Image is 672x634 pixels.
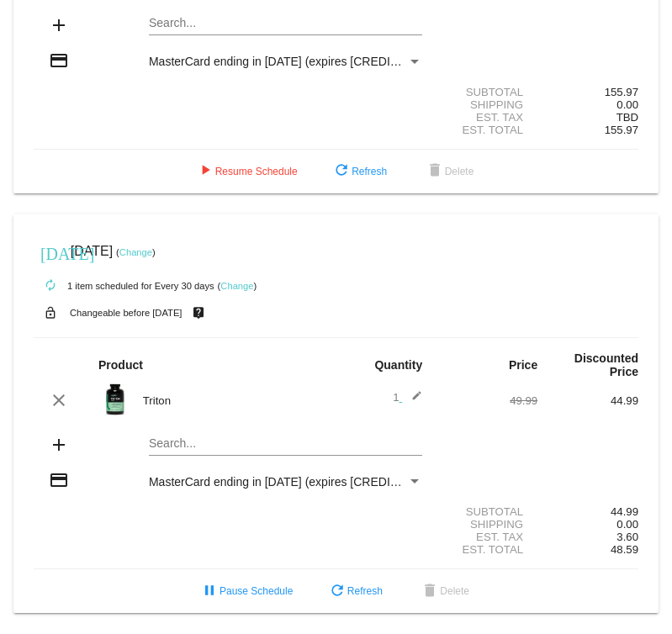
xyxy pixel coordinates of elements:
[509,358,537,372] strong: Price
[331,166,387,177] span: Refresh
[437,86,537,98] div: Subtotal
[220,281,253,291] a: Change
[611,543,638,556] span: 48.59
[49,15,69,35] mat-icon: add
[437,98,537,111] div: Shipping
[149,437,422,451] input: Search...
[374,358,422,372] strong: Quantity
[406,576,483,606] button: Delete
[393,391,422,404] span: 1
[437,543,537,556] div: Est. Total
[616,531,638,543] span: 3.60
[70,308,183,318] small: Changeable before [DATE]
[188,302,209,324] mat-icon: live_help
[616,111,638,124] span: TBD
[199,585,293,597] span: Pause Schedule
[402,390,422,410] mat-icon: edit
[98,383,132,416] img: Image-1-Carousel-Triton-Transp.png
[149,55,422,68] mat-select: Payment Method
[437,505,537,518] div: Subtotal
[98,358,143,372] strong: Product
[149,55,480,68] span: MasterCard ending in [DATE] (expires [CREDIT_CARD_DATA])
[331,161,352,182] mat-icon: refresh
[425,166,474,177] span: Delete
[437,518,537,531] div: Shipping
[616,98,638,111] span: 0.00
[49,435,69,455] mat-icon: add
[437,111,537,124] div: Est. Tax
[149,475,422,489] mat-select: Payment Method
[616,518,638,531] span: 0.00
[195,166,298,177] span: Resume Schedule
[149,475,480,489] span: MasterCard ending in [DATE] (expires [CREDIT_CARD_DATA])
[318,156,400,187] button: Refresh
[327,582,347,602] mat-icon: refresh
[40,302,61,324] mat-icon: lock_open
[425,161,445,182] mat-icon: delete
[218,281,257,291] small: ( )
[40,276,61,296] mat-icon: autorenew
[199,582,220,602] mat-icon: pause
[49,470,69,490] mat-icon: credit_card
[314,576,396,606] button: Refresh
[49,50,69,71] mat-icon: credit_card
[40,242,61,262] mat-icon: [DATE]
[182,156,311,187] button: Resume Schedule
[437,394,537,407] div: 49.99
[537,394,638,407] div: 44.99
[420,585,469,597] span: Delete
[116,247,156,257] small: ( )
[49,390,69,410] mat-icon: clear
[119,247,152,257] a: Change
[574,351,638,378] strong: Discounted Price
[135,394,336,407] div: Triton
[34,281,214,291] small: 1 item scheduled for Every 30 days
[195,161,215,182] mat-icon: play_arrow
[537,86,638,98] div: 155.97
[327,585,383,597] span: Refresh
[437,124,537,136] div: Est. Total
[437,531,537,543] div: Est. Tax
[605,124,638,136] span: 155.97
[537,505,638,518] div: 44.99
[420,582,440,602] mat-icon: delete
[186,576,306,606] button: Pause Schedule
[411,156,488,187] button: Delete
[149,17,422,30] input: Search...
